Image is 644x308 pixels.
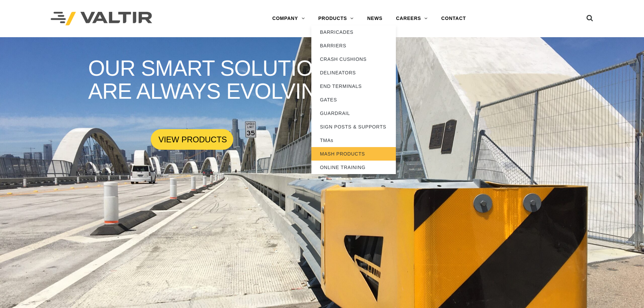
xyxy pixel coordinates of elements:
[360,12,389,25] a: NEWS
[51,12,152,26] img: Valtir
[311,79,396,93] a: END TERMINALS
[265,12,311,25] a: COMPANY
[88,57,367,103] rs-layer: OUR SMART SOLUTIONS ARE ALWAYS EVOLVING.
[311,120,396,134] a: SIGN POSTS & SUPPORTS
[311,134,396,147] a: TMAs
[311,161,396,174] a: ONLINE TRAINING
[311,39,396,52] a: BARRIERS
[151,129,233,150] a: VIEW PRODUCTS
[311,147,396,161] a: MASH PRODUCTS
[311,25,396,39] a: BARRICADES
[311,52,396,66] a: CRASH CUSHIONS
[311,12,360,25] a: PRODUCTS
[311,93,396,106] a: GATES
[389,12,434,25] a: CAREERS
[311,106,396,120] a: GUARDRAIL
[311,66,396,79] a: DELINEATORS
[434,12,473,25] a: CONTACT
